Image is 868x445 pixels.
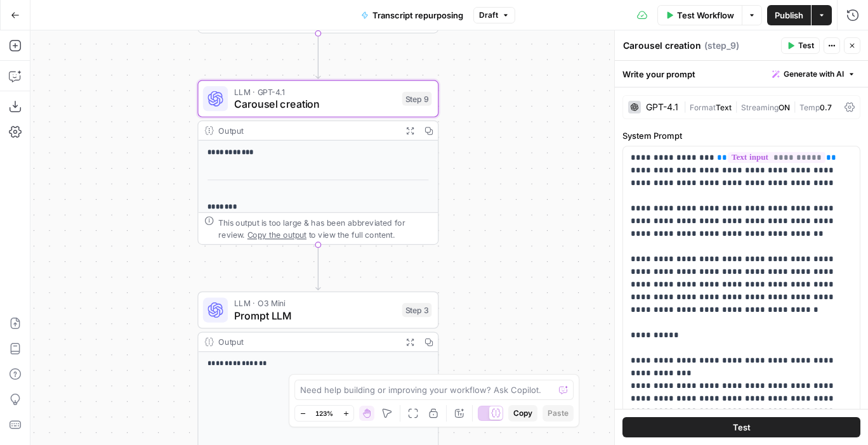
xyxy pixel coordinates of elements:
[548,408,569,419] span: Paste
[402,303,432,317] div: Step 3
[799,103,820,112] span: Temp
[513,408,532,419] span: Copy
[767,5,811,25] button: Publish
[402,92,432,106] div: Step 9
[784,68,844,80] span: Generate with AI
[218,216,431,241] div: This output is too large & has been abbreviated for review. to view the full content.
[683,100,690,113] span: |
[372,9,463,22] span: Transcript repurposing
[732,100,741,113] span: |
[234,96,396,112] span: Carousel creation
[234,297,396,309] span: LLM · O3 Mini
[218,336,396,349] div: Output
[218,124,396,137] div: Output
[353,5,471,25] button: Transcript repurposing
[767,66,860,82] button: Generate with AI
[790,100,799,113] span: |
[316,34,320,79] g: Edge from step_21 to step_9
[623,39,701,52] textarea: Carousel creation
[690,103,716,112] span: Format
[775,9,803,22] span: Publish
[234,307,396,323] span: Prompt LLM
[798,40,814,51] span: Test
[733,421,751,434] span: Test
[234,86,396,98] span: LLM · GPT-4.1
[473,7,515,23] button: Draft
[779,103,790,112] span: ON
[622,129,860,142] label: System Prompt
[508,405,537,422] button: Copy
[781,37,820,54] button: Test
[677,9,734,22] span: Test Workflow
[820,103,832,112] span: 0.7
[542,405,574,422] button: Paste
[615,61,868,87] div: Write your prompt
[316,245,320,290] g: Edge from step_9 to step_3
[479,10,498,21] span: Draft
[741,103,779,112] span: Streaming
[704,39,739,52] span: ( step_9 )
[646,103,678,112] div: GPT-4.1
[247,230,306,240] span: Copy the output
[657,5,742,25] button: Test Workflow
[622,417,860,437] button: Test
[315,408,333,418] span: 123%
[716,103,732,112] span: Text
